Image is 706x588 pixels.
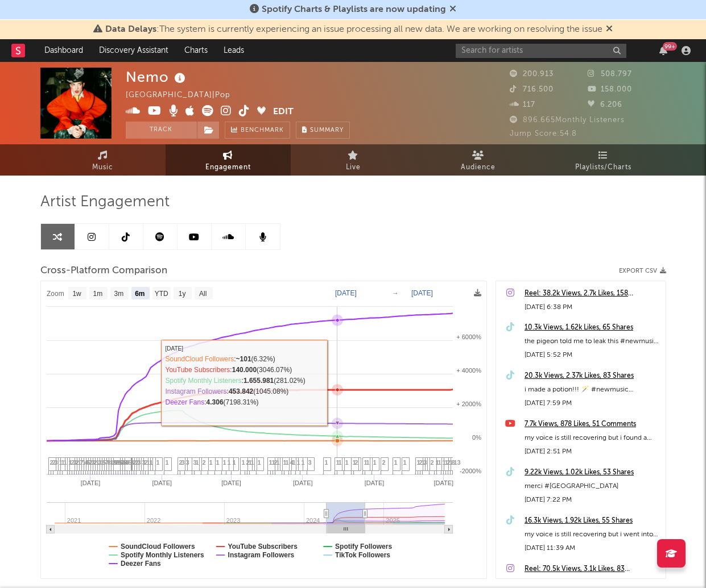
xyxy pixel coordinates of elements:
[209,459,213,466] span: 1
[366,459,370,466] span: 1
[80,479,100,486] text: [DATE]
[196,459,199,466] span: 1
[273,105,294,119] button: Edit
[525,301,660,314] div: [DATE] 6:38 PM
[286,459,289,466] span: 1
[61,459,65,466] span: 1
[335,543,392,551] text: Spotify Followers
[456,401,481,407] text: + 2000%
[223,459,226,466] span: 1
[510,70,554,78] span: 200.913
[105,25,156,34] span: Data Delays
[364,479,384,486] text: [DATE]
[394,459,398,466] span: 1
[411,289,433,297] text: [DATE]
[93,290,102,298] text: 1m
[135,459,139,466] span: 2
[92,161,113,174] span: Music
[122,459,129,466] span: 14
[55,459,58,466] span: 3
[181,459,185,466] span: 3
[94,459,97,466] span: 2
[588,86,632,93] span: 158.000
[525,479,660,493] div: merci #[GEOGRAPHIC_DATA]
[456,333,481,340] text: + 6000%
[154,290,168,298] text: YTD
[228,459,231,466] span: 1
[588,101,622,109] span: 6.206
[436,459,439,466] span: 1
[117,459,127,466] span: 108
[166,144,291,176] a: Engagement
[525,528,660,541] div: my voice is still recovering but i went into this cute piano store in [GEOGRAPHIC_DATA] and found...
[308,459,312,466] span: 3
[144,459,148,466] span: 2
[431,459,434,466] span: 2
[40,144,166,176] a: Music
[72,290,81,298] text: 1w
[335,551,390,559] text: TikTok Followers
[345,459,349,466] span: 1
[89,459,93,466] span: 2
[510,116,625,124] span: 896.665 Monthly Listeners
[242,459,245,466] span: 1
[461,161,496,174] span: Audience
[179,459,183,466] span: 2
[69,459,72,466] span: 1
[525,431,660,445] div: my voice is still recovering but i found a beautiful [PERSON_NAME] from [GEOGRAPHIC_DATA] to play...
[525,562,660,576] a: Reel: 70.5k Views, 3.1k Likes, 83 Comments
[105,459,109,466] span: 7
[422,459,425,466] span: 1
[50,459,53,466] span: 2
[80,459,84,466] span: 7
[575,161,631,174] span: Playlists/Charts
[296,122,350,139] button: Summary
[510,101,535,109] span: 117
[193,459,197,466] span: 3
[297,459,300,466] span: 1
[525,335,660,348] div: the pigeon told me to leak this #newmusic #arthouse
[292,479,312,486] text: [DATE]
[525,287,660,301] div: Reel: 38.2k Views, 2.7k Likes, 158 Comments
[346,161,361,174] span: Live
[152,479,172,486] text: [DATE]
[525,418,660,431] div: 7.7k Views, 878 Likes, 51 Comments
[47,290,64,298] text: Zoom
[302,459,305,466] span: 1
[91,39,176,62] a: Discovery Assistant
[525,445,660,458] div: [DATE] 2:51 PM
[96,459,100,466] span: 1
[541,144,666,176] a: Playlists/Charts
[310,127,344,134] span: Summary
[355,459,358,466] span: 2
[150,459,153,466] span: 1
[258,459,261,466] span: 1
[283,459,287,466] span: 1
[525,541,660,555] div: [DATE] 11:39 AM
[249,459,252,466] span: 1
[131,459,134,466] span: 3
[156,459,160,466] span: 1
[108,459,111,466] span: 8
[78,459,81,466] span: 1
[525,369,660,383] a: 20.3k Views, 2.37k Likes, 83 Shares
[525,383,660,397] div: i made a potion!!! 🪄 #newmusic #hocuspocus
[105,25,602,34] span: : The system is currently experiencing an issue processing all new data. We are working on resolv...
[336,459,340,466] span: 1
[269,459,273,466] span: 1
[447,459,451,466] span: 2
[110,459,117,466] span: 19
[335,289,357,297] text: [DATE]
[147,459,150,466] span: 1
[114,290,123,298] text: 3m
[121,543,195,551] text: SoundCloud Followers
[403,459,407,466] span: 1
[619,268,666,274] button: Export CSV
[525,321,660,335] a: 10.3k Views, 1.62k Likes, 65 Shares
[456,44,626,58] input: Search for artists
[36,39,91,62] a: Dashboard
[176,39,216,62] a: Charts
[364,459,368,466] span: 1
